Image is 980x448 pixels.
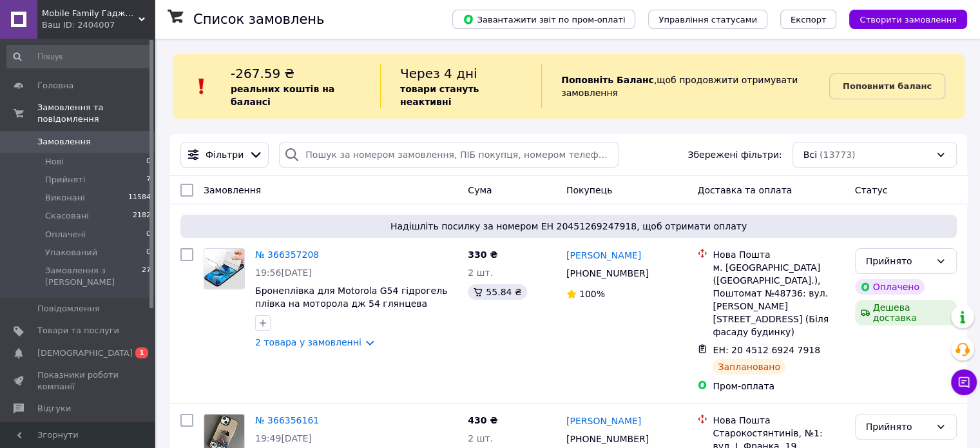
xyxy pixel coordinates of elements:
span: Замовлення [204,185,261,195]
span: Створити замовлення [860,15,957,24]
span: 11584 [128,192,151,204]
div: Ваш ID: 2404007 [42,19,155,31]
div: 55.84 ₴ [468,284,526,300]
span: Замовлення [37,136,91,148]
span: Показники роботи компанії [37,369,119,393]
div: Нова Пошта [713,248,844,261]
span: Замовлення з [PERSON_NAME] [45,265,142,288]
span: Відгуки [37,403,71,414]
button: Управління статусами [648,10,767,29]
b: товари стануть неактивні [400,84,479,107]
span: 2 шт. [468,433,493,443]
a: № 366357208 [255,249,319,260]
span: Прийняті [45,174,85,186]
b: Поповніть Баланс [561,75,654,85]
span: Доставка та оплата [697,185,792,195]
span: Надішліть посилку за номером ЕН 20451269247918, щоб отримати оплату [186,220,952,233]
span: 0 [146,156,151,168]
span: (13773) [820,150,855,160]
span: 7 [146,174,151,186]
span: Статус [855,185,888,195]
span: Нові [45,156,64,168]
a: [PERSON_NAME] [566,249,641,262]
input: Пошук за номером замовлення, ПІБ покупця, номером телефону, Email, номером накладної [279,142,619,168]
img: :exclamation: [192,77,211,96]
a: 2 товара у замовленні [255,337,361,347]
a: [PERSON_NAME] [566,414,641,427]
a: Поповнити баланс [829,73,945,99]
div: Заплановано [713,359,785,375]
span: Mobile Family Гаджети живуть з нами [42,8,139,19]
span: 19:56[DATE] [255,268,312,278]
input: Пошук [6,45,152,68]
div: Пром-оплата [713,380,844,393]
span: 330 ₴ [468,249,497,260]
span: -267.59 ₴ [231,66,294,81]
button: Експорт [780,10,837,29]
span: Виконані [45,192,85,204]
span: Повідомлення [37,303,100,315]
span: Cума [468,185,492,195]
h1: Список замовлень [193,12,324,27]
span: ЕН: 20 4512 6924 7918 [713,345,820,355]
span: 0 [146,229,151,240]
div: Прийнято [866,254,930,268]
div: Дешева доставка [855,300,957,326]
b: реальних коштів на балансі [231,84,334,107]
span: Через 4 дні [400,66,477,81]
span: Фільтри [206,148,244,161]
div: , щоб продовжити отримувати замовлення [541,64,829,108]
button: Чат з покупцем [951,369,977,395]
span: 27 [142,265,151,288]
span: Скасовані [45,210,89,222]
span: Товари та послуги [37,325,119,336]
span: Збережені фільтри: [687,148,782,161]
span: 430 ₴ [468,415,497,425]
div: Нова Пошта [713,414,844,427]
a: Бронеплівка для Motorola G54 гідрогель плівка на моторола дж 54 глянцева [255,286,447,309]
span: Покупець [566,185,612,195]
span: [PHONE_NUMBER] [566,268,649,278]
span: Експорт [791,15,827,24]
a: № 366356161 [255,415,319,425]
a: Фото товару [204,248,245,289]
span: 100% [579,289,605,299]
img: Фото товару [204,249,244,289]
span: 1 [135,347,148,358]
button: Завантажити звіт по пром-оплаті [452,10,635,29]
button: Створити замовлення [849,10,967,29]
span: Всі [803,148,817,161]
div: Прийнято [866,420,930,434]
span: Оплачені [45,229,86,240]
span: Упакований [45,247,97,258]
span: Завантажити звіт по пром-оплаті [463,14,625,25]
span: Замовлення та повідомлення [37,102,155,125]
b: Поповнити баланс [843,81,932,91]
a: Створити замовлення [836,14,967,24]
span: 2182 [133,210,151,222]
span: [DEMOGRAPHIC_DATA] [37,347,133,359]
span: 19:49[DATE] [255,433,312,443]
span: Управління статусами [658,15,757,24]
span: Головна [37,80,73,92]
span: [PHONE_NUMBER] [566,434,649,444]
span: 0 [146,247,151,258]
div: Оплачено [855,279,925,295]
span: 2 шт. [468,268,493,278]
div: м. [GEOGRAPHIC_DATA] ([GEOGRAPHIC_DATA].), Поштомат №48736: вул. [PERSON_NAME][STREET_ADDRESS] (Б... [713,261,844,338]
